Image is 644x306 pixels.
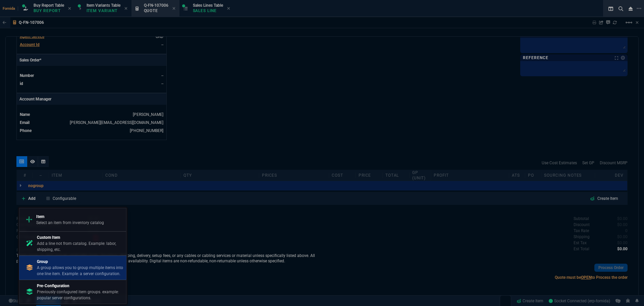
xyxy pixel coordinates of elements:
[36,220,104,226] p: Select an item from inventory catalog
[37,283,123,289] p: Pre-Configuration
[37,265,123,277] p: A group allows you to group multiple items into one line item. Example: a server configuration.
[36,214,104,220] p: Item
[37,234,123,241] p: Custom Item
[37,289,123,301] p: Previously confugured item groups. example: popular server configurations.
[37,259,123,265] p: Group
[37,241,123,253] p: Add a line not from catalog. Example: labor, shipping, etc.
